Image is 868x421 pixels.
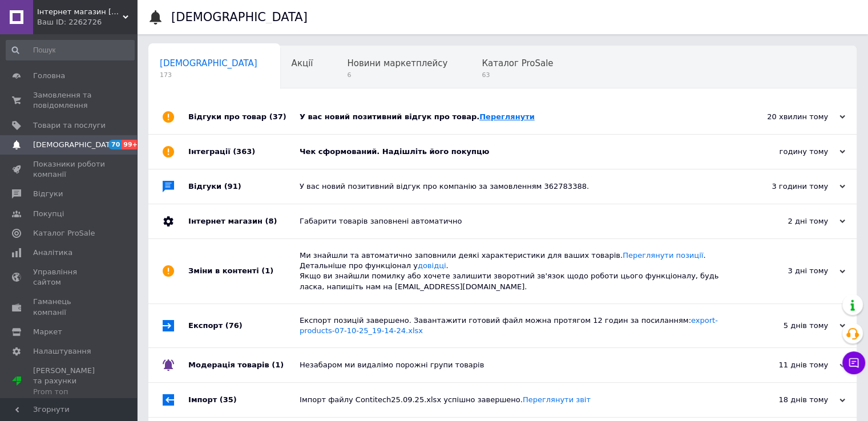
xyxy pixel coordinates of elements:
[731,321,845,331] div: 5 днів тому
[300,216,731,226] div: Габарити товарів заповнені автоматично
[33,90,106,111] span: Замовлення та повідомлення
[261,266,273,275] span: (1)
[347,71,447,79] span: 6
[731,360,845,370] div: 11 днів тому
[188,239,300,303] div: Зміни в контенті
[265,217,277,225] span: (8)
[731,147,845,157] div: годину тому
[731,216,845,226] div: 2 дні тому
[224,182,241,191] span: (91)
[33,71,65,81] span: Головна
[731,112,845,122] div: 20 хвилин тому
[623,251,703,260] a: Переглянути позиції
[33,140,118,150] span: [DEMOGRAPHIC_DATA]
[33,346,91,357] span: Налаштування
[33,189,63,199] span: Відгуки
[33,366,106,397] span: [PERSON_NAME] та рахунки
[482,58,553,68] span: Каталог ProSale
[188,304,300,347] div: Експорт
[220,395,237,404] span: (35)
[188,135,300,169] div: Інтеграції
[300,315,731,336] div: Експорт позицій завершено. Завантажити готовий файл можна протягом 12 годин за посиланням:
[33,228,95,238] span: Каталог ProSale
[731,395,845,405] div: 18 днів тому
[171,10,308,24] h1: [DEMOGRAPHIC_DATA]
[731,181,845,192] div: 3 години тому
[188,204,300,238] div: Інтернет магазин
[33,327,62,337] span: Маркет
[482,71,553,79] span: 63
[418,261,446,270] a: довідці
[33,209,64,219] span: Покупці
[33,297,106,317] span: Гаманець компанії
[108,140,122,149] span: 70
[300,112,731,122] div: У вас новий позитивний відгук про товар.
[300,316,718,335] a: export-products-07-10-25_19-14-24.xlsx
[300,147,731,157] div: Чек сформований. Надішліть його покупцю
[33,159,106,180] span: Показники роботи компанії
[479,112,535,121] a: Переглянути
[33,120,106,131] span: Товари та послуги
[731,266,845,276] div: 3 дні тому
[37,7,123,17] span: Інтернет магазин Бензоград
[272,361,284,369] span: (1)
[188,100,300,134] div: Відгуки про товар
[160,58,257,68] span: [DEMOGRAPHIC_DATA]
[225,321,243,330] span: (76)
[122,140,140,149] span: 99+
[523,395,591,404] a: Переглянути звіт
[300,395,731,405] div: Імпорт файлу Contitech25.09.25.xlsx успішно завершено.
[233,147,255,156] span: (363)
[6,40,135,60] input: Пошук
[188,383,300,417] div: Імпорт
[188,348,300,382] div: Модерація товарів
[188,169,300,204] div: Відгуки
[347,58,447,68] span: Новини маркетплейсу
[300,181,731,192] div: У вас новий позитивний відгук про компанію за замовленням 362783388.
[300,360,731,370] div: Незабаром ми видалімо порожні групи товарів
[37,17,137,27] div: Ваш ID: 2262726
[33,387,106,397] div: Prom топ
[292,58,313,68] span: Акції
[33,267,106,288] span: Управління сайтом
[33,248,72,258] span: Аналітика
[160,71,257,79] span: 173
[842,351,865,374] button: Чат з покупцем
[269,112,286,121] span: (37)
[300,250,731,292] div: Ми знайшли та автоматично заповнили деякі характеристики для ваших товарів. . Детальніше про функ...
